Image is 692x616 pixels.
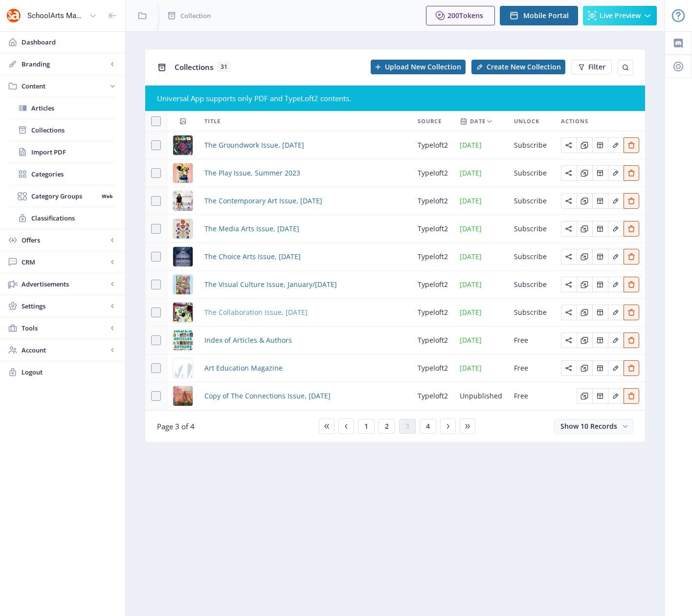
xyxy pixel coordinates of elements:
span: Create New Collection [487,63,561,71]
span: Import PDF [31,147,115,157]
span: Classifications [31,213,115,223]
span: Art Education Magazine [204,362,283,374]
button: Upload New Collection [371,60,466,74]
a: Edit page [608,168,624,177]
a: The Collaboration Issue, [DATE] [204,307,308,318]
td: typeloft2 [412,299,454,327]
img: f155fb20-9522-48e9-a124-7918a07a0b64.png [173,303,193,322]
span: The Groundwork Issue, [DATE] [204,139,304,151]
a: Edit page [608,140,624,149]
td: Free [508,327,555,354]
a: The Play Issue, Summer 2023 [204,167,300,179]
span: 1 [364,422,368,430]
img: properties.app_icon.png [6,8,22,23]
span: Logout [22,367,117,377]
span: Copy of The Connections Issue, [DATE] [204,390,331,402]
span: Articles [31,103,115,113]
span: Collections [31,125,115,135]
a: Edit page [608,307,624,316]
span: Offers [22,235,108,245]
a: Collections [10,119,115,141]
button: 4 [420,419,436,434]
a: Edit page [577,335,592,344]
a: Edit page [592,223,608,233]
a: Edit page [624,140,639,149]
td: [DATE] [454,159,508,187]
a: Edit page [624,391,639,400]
a: The Contemporary Art Issue, [DATE] [204,195,322,207]
a: Classifications [10,207,115,229]
a: Edit page [624,223,639,233]
span: 2 [385,422,389,430]
a: Edit page [577,279,592,288]
a: Edit page [577,251,592,261]
td: Subscribe [508,132,555,159]
a: Edit page [561,223,577,233]
td: Subscribe [508,299,555,327]
a: Edit page [608,196,624,205]
a: Edit page [624,196,639,205]
a: Edit page [592,335,608,344]
button: Mobile Portal [500,6,578,25]
button: Live Preview [583,6,657,25]
a: Edit page [624,363,639,372]
a: The Media Arts Issue, [DATE] [204,223,299,235]
div: Universal App supports only PDF and TypeLoft2 contents. [157,93,633,103]
a: Edit page [561,307,577,316]
td: typeloft2 [412,159,454,187]
a: Edit page [577,363,592,372]
span: Mobile Portal [523,12,569,20]
td: typeloft2 [412,187,454,215]
td: [DATE] [454,299,508,327]
a: Edit page [577,168,592,177]
a: Edit page [624,168,639,177]
span: Index of Articles & Authors [204,334,292,346]
a: Edit page [592,251,608,261]
span: Account [22,345,108,355]
td: [DATE] [454,354,508,382]
span: Show 10 Records [560,421,617,431]
td: Subscribe [508,271,555,299]
td: [DATE] [454,187,508,215]
a: Edit page [624,251,639,261]
a: Edit page [592,168,608,177]
button: Filter [571,60,612,74]
a: Edit page [577,223,592,233]
span: Actions [561,115,588,127]
span: Collection [180,11,211,21]
span: The Visual Culture Issue, January/[DATE] [204,279,337,290]
td: typeloft2 [412,215,454,243]
span: CRM [22,257,108,267]
a: Edit page [561,279,577,288]
td: typeloft2 [412,271,454,299]
span: Date [470,115,486,127]
img: 15ad045d-8524-468b-a0de-1f00bc134e43.png [173,386,193,406]
div: SchoolArts Magazine [27,5,85,26]
td: typeloft2 [412,382,454,410]
td: [DATE] [454,243,508,271]
td: [DATE] [454,271,508,299]
td: [DATE] [454,215,508,243]
app-collection-view: Collections [145,49,646,442]
button: Show 10 Records [554,419,633,434]
a: Edit page [608,251,624,261]
a: Edit page [577,140,592,149]
a: Import PDF [10,141,115,163]
a: Edit page [608,363,624,372]
span: Category Groups [31,191,98,201]
td: Free [508,354,555,382]
img: 195348f9-208f-4685-b050-5b5f20d1e2df.png [173,247,193,266]
a: Category GroupsWeb [10,185,115,207]
a: Edit page [608,335,624,344]
a: Edit page [608,391,624,400]
td: typeloft2 [412,327,454,354]
td: [DATE] [454,327,508,354]
a: Edit page [624,335,639,344]
a: Edit page [561,196,577,205]
img: 266baa16-f7af-49b6-9241-ab834ad8f04e.png [173,219,193,239]
img: dda34b26-800e-446d-b2fe-ad19ef73873f.jpg [173,135,193,155]
a: Edit page [608,279,624,288]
